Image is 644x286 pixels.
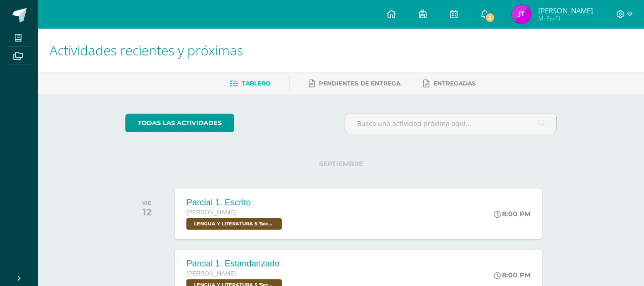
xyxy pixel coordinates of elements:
[309,76,400,91] a: Pendientes de entrega
[423,76,476,91] a: Entregadas
[538,14,593,22] span: Mi Perfil
[538,6,593,15] span: [PERSON_NAME]
[345,114,556,133] input: Busca una actividad próxima aquí...
[186,270,236,277] span: [PERSON_NAME]
[319,80,400,87] span: Pendientes de entrega
[230,76,270,91] a: Tablero
[142,200,152,206] div: VIE
[494,210,531,218] div: 8:00 PM
[50,41,243,59] span: Actividades recientes y próximas
[433,80,476,87] span: Entregadas
[485,12,495,23] span: 2
[125,114,234,132] a: todas las Actividades
[242,80,270,87] span: Tablero
[304,159,378,168] span: SEPTIEMBRE
[142,206,152,218] div: 12
[512,5,531,24] img: 5df3695dd98eab3a4dd2b3f75105fc8c.png
[186,209,236,216] span: [PERSON_NAME]
[186,259,284,269] div: Parcial 1. Estandarizado
[186,198,284,208] div: Parcial 1. Escrito
[186,218,282,230] span: LENGUA Y LITERATURA 5 'Sección A'
[494,271,531,279] div: 8:00 PM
